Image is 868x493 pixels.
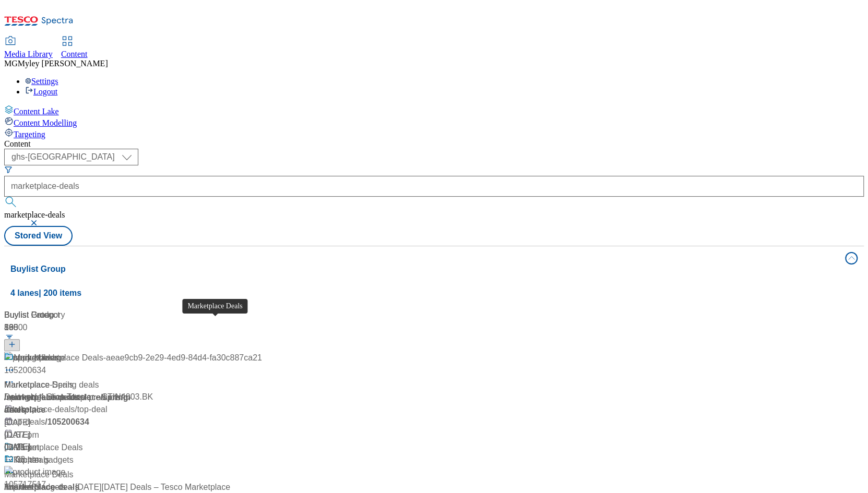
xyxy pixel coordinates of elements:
span: Media Library [4,50,53,58]
a: Settings [25,77,58,86]
span: marketplace-deals [4,210,65,219]
div: 02:25 pm [4,441,135,454]
span: Content [61,50,88,58]
div: 835 [4,321,135,334]
div: Buylist Product [4,309,320,321]
a: Media Library [4,37,53,59]
a: Content [61,37,88,59]
div: Marketplace [14,352,59,364]
h4: Buylist Group [10,263,839,275]
a: Targeting [4,128,864,139]
span: / marketplace [4,393,130,414]
div: [DATE] [4,429,135,441]
div: Buylist Category [4,309,135,321]
input: Search [4,176,864,197]
div: [DATE] [4,441,320,453]
svg: Search Filters [4,165,13,174]
div: Marketplace [4,379,50,391]
a: Content Modelling [4,116,864,128]
span: Targeting [14,130,45,139]
a: Content Lake [4,105,864,116]
div: Content [4,139,864,149]
span: 4 lanes | 200 items [10,288,81,297]
span: Myley [PERSON_NAME] [18,59,108,68]
div: Top deals [14,454,50,466]
span: Content Lake [14,107,59,116]
span: Content Modelling [14,118,77,127]
button: Buylist Group4 lanes| 200 items [4,246,864,305]
div: 10000 [4,321,320,334]
span: MG [4,59,18,68]
div: 12:33 pm [4,453,320,466]
button: Stored View [4,226,73,246]
a: Logout [25,87,57,96]
span: / new-ranges [4,393,50,402]
span: / top-rated-products [50,393,121,402]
